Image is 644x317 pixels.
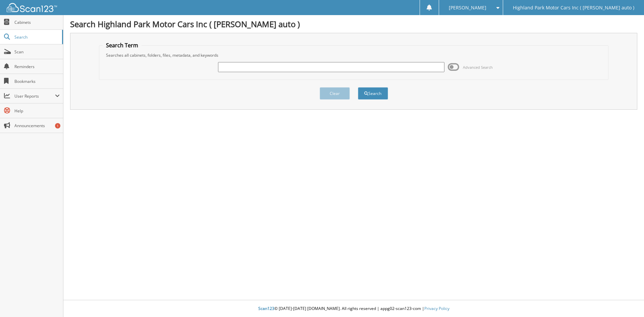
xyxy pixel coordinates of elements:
[320,87,350,100] button: Clear
[14,19,60,25] span: Cabinets
[103,52,605,58] div: Searches all cabinets, folders, files, metadata, and keywords
[55,123,60,128] div: 1
[14,64,60,69] span: Reminders
[14,108,60,114] span: Help
[14,34,59,40] span: Search
[14,93,55,99] span: User Reports
[14,49,60,55] span: Scan
[63,301,644,317] div: © [DATE]-[DATE] [DOMAIN_NAME]. All rights reserved | appg02-scan123-com |
[449,6,486,10] span: [PERSON_NAME]
[424,306,449,311] a: Privacy Policy
[463,65,493,70] span: Advanced Search
[7,3,57,12] img: scan123-logo-white.svg
[513,6,634,10] span: Highland Park Motor Cars Inc ( [PERSON_NAME] auto )
[14,123,60,128] span: Announcements
[258,306,274,311] span: Scan123
[103,42,142,49] legend: Search Term
[358,87,388,100] button: Search
[14,78,60,84] span: Bookmarks
[70,18,637,30] h1: Search Highland Park Motor Cars Inc ( [PERSON_NAME] auto )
